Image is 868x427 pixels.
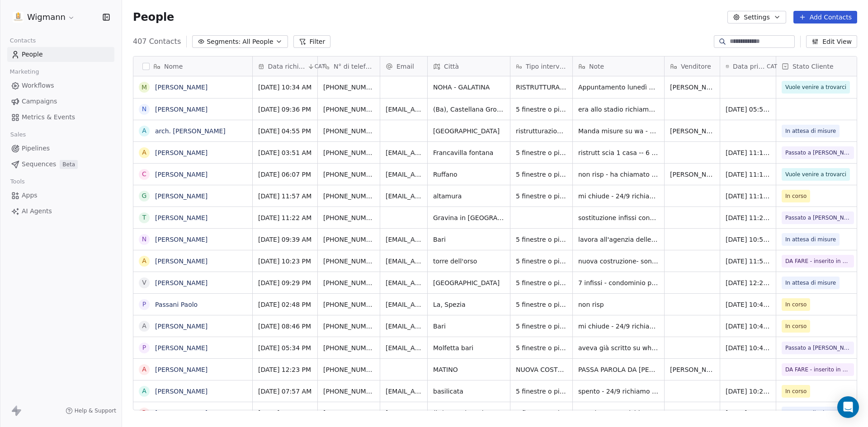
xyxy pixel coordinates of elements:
[386,105,422,114] span: [EMAIL_ADDRESS][DOMAIN_NAME]
[396,62,414,71] span: Email
[578,192,659,201] span: mi chiude - 24/9 richiamo sempre spento
[22,144,50,153] span: Pipelines
[22,81,54,90] span: Workflows
[22,97,57,106] span: Campaigns
[142,343,146,352] div: P
[670,83,714,92] span: [PERSON_NAME]
[133,10,174,24] span: People
[785,213,850,222] span: Passato a [PERSON_NAME]
[433,213,505,222] span: Gravina in [GEOGRAPHIC_DATA]
[133,36,181,47] span: 407 Contacts
[767,63,777,70] span: CAT
[133,76,253,411] div: grid
[433,300,505,309] span: La, Spezia
[155,171,208,178] a: [PERSON_NAME]
[258,213,312,222] span: [DATE] 11:22 AM
[323,83,374,92] span: [PHONE_NUMBER]
[142,256,146,266] div: A
[785,365,850,374] span: DA FARE - inserito in cartella
[323,235,374,244] span: [PHONE_NUMBER]
[578,300,659,309] span: non risp
[681,62,711,71] span: Venditore
[323,170,374,179] span: [PHONE_NUMBER]
[578,322,659,331] span: mi chiude - 24/9 richiamo non risp
[386,192,422,201] span: [EMAIL_ADDRESS][DOMAIN_NAME]
[589,62,604,71] span: Note
[207,37,241,47] span: Segments:
[142,213,146,222] div: T
[433,127,505,136] span: [GEOGRAPHIC_DATA]
[578,343,659,352] span: aveva già scritto su whatsapp -- sostituzione palazzo vecchio -- 6 -120x280 persiane 2ante + 1 60...
[785,83,846,92] span: Vuole venire a trovarci
[155,106,208,113] a: [PERSON_NAME]
[433,148,505,157] span: Francavilla fontana
[142,278,146,287] div: V
[323,387,374,396] span: [PHONE_NUMBER]
[433,235,505,244] span: Bari
[516,148,567,157] span: 5 finestre o più di 5
[6,34,40,47] span: Contacts
[13,12,24,23] img: 1630668995401.jpeg
[433,83,505,92] span: NOHA - GALATINA
[323,105,374,114] span: [PHONE_NUMBER]
[7,141,114,156] a: Pipelines
[516,83,567,92] span: RISTRUTTURAZIONE E PARTE AMPLIAMENTO ABITAZIONE. SONO GIA STATI IN [GEOGRAPHIC_DATA].
[22,50,43,59] span: People
[22,191,38,200] span: Apps
[253,56,317,76] div: Data richiestaCAT
[793,11,857,23] button: Add Contacts
[726,105,770,114] span: [DATE] 05:52 PM
[516,408,567,418] span: 5 finestre o più di 5
[323,322,374,331] span: [PHONE_NUMBER]
[318,56,380,76] div: N° di telefono
[155,388,208,395] a: [PERSON_NAME]
[258,83,312,92] span: [DATE] 10:34 AM
[516,105,567,114] span: 5 finestre o più di 5
[433,387,505,396] span: basilicata
[793,62,834,71] span: Stato Cliente
[578,148,659,157] span: ristrutt scia 1 casa -- 6 infissi + avvolg blinkroll avorio + cassonetto + zanz -- casa indipende...
[323,278,374,287] span: [PHONE_NUMBER]
[578,235,659,244] span: lavora all'agenzia delle entrate10 infissi -- monoblocco con l'avvolg classica motorizz + cassone...
[142,321,146,331] div: A
[433,278,505,287] span: [GEOGRAPHIC_DATA]
[142,408,146,418] div: R
[258,148,312,157] span: [DATE] 03:51 AM
[578,170,659,179] span: non risp - ha chiamato e vuole venire a trovarci
[258,343,312,352] span: [DATE] 05:34 PM
[386,148,422,157] span: [EMAIL_ADDRESS][DOMAIN_NAME]
[11,9,77,25] button: Wigmann
[258,365,312,374] span: [DATE] 12:23 PM
[155,366,208,373] a: [PERSON_NAME]
[727,11,786,23] button: Settings
[142,300,146,309] div: P
[733,62,765,71] span: Data primo contatto
[785,192,807,201] span: In corso
[258,127,312,136] span: [DATE] 04:55 PM
[22,206,52,216] span: AI Agents
[726,192,770,201] span: [DATE] 11:11 AM
[142,104,146,114] div: N
[444,62,459,71] span: Città
[578,213,659,222] span: sostituzione infissi condominio 3 piano. ora alluminio verde - vorrebbe pvc bianco eff legno o po...
[386,343,422,352] span: [EMAIL_ADDRESS][DOMAIN_NAME]
[133,56,252,76] div: Nome
[155,279,208,286] a: [PERSON_NAME]
[258,408,312,418] span: [DATE] 12:44 AM
[75,407,116,414] span: Help & Support
[386,278,422,287] span: [EMAIL_ADDRESS][DOMAIN_NAME]
[516,343,567,352] span: 5 finestre o più di 5
[386,170,422,179] span: [EMAIL_ADDRESS][PERSON_NAME][DOMAIN_NAME]
[380,56,427,76] div: Email
[433,343,505,352] span: Molfetta bari
[323,127,374,136] span: [PHONE_NUMBER]
[386,322,422,331] span: [EMAIL_ADDRESS][DOMAIN_NAME]
[7,47,114,62] a: People
[323,343,374,352] span: [PHONE_NUMBER]
[155,301,198,308] a: Passani Paolo
[516,300,567,309] span: 5 finestre o più di 5
[258,192,312,201] span: [DATE] 11:57 AM
[785,127,836,136] span: In attesa di misure
[386,235,422,244] span: [EMAIL_ADDRESS][DOMAIN_NAME]
[334,62,374,71] span: N° di telefono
